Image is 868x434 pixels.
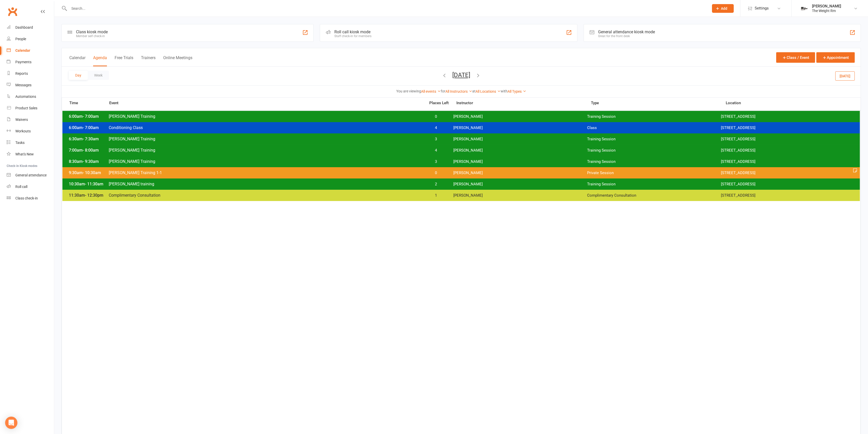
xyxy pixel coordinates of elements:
a: People [7,33,54,45]
span: Time [68,101,109,107]
a: Payments [7,56,54,68]
a: All Types [508,89,526,93]
span: Private Session [587,171,721,175]
span: Settings [755,3,769,14]
strong: You are viewing [396,89,421,93]
div: General attendance kiosk mode [598,29,655,34]
span: [STREET_ADDRESS] [721,114,855,119]
span: Training Session [587,182,721,187]
button: Week [88,71,109,80]
span: [PERSON_NAME] [453,114,587,119]
span: 6:00am [68,125,108,130]
span: [PERSON_NAME] [453,182,587,187]
div: Product Sales [15,106,37,110]
span: [PERSON_NAME] [453,193,587,198]
span: [STREET_ADDRESS] [721,182,855,187]
a: Tasks [7,137,54,149]
span: Complimentary Consultation [108,193,423,198]
div: What's New [15,152,34,156]
div: Waivers [15,118,28,122]
a: All events [421,89,441,93]
a: Roll call [7,181,54,193]
div: The Weight Rm [812,8,841,13]
span: 11:30am [68,193,108,198]
span: Add [721,6,727,10]
span: 1 [423,193,449,198]
div: Tasks [15,141,25,145]
span: [STREET_ADDRESS] [721,193,855,198]
div: Roll call kiosk mode [334,29,371,34]
input: Search... [68,5,705,12]
button: [DATE] [835,71,855,80]
span: 6:00am [68,114,108,119]
strong: with [501,89,508,93]
button: Trainers [141,55,156,66]
div: Messages [15,83,31,87]
div: Calendar [15,48,30,52]
button: Appointment [816,52,855,63]
button: Day [69,71,88,80]
span: Instructor [456,101,591,105]
span: - 9:30am [83,159,99,164]
span: 7:00am [68,148,108,153]
span: - 7:00am [83,114,99,119]
div: Open Intercom Messenger [5,417,17,429]
a: Dashboard [7,22,54,33]
button: Add [712,4,734,13]
div: Class check-in [15,196,38,200]
button: [DATE] [452,71,470,79]
span: - 7:00am [83,125,99,130]
a: General attendance kiosk mode [7,170,54,181]
div: People [15,37,26,41]
a: Workouts [7,125,54,137]
span: 10:30am [68,182,108,186]
span: Places Left [426,101,453,105]
span: - 12:30pm [85,193,103,198]
span: [PERSON_NAME] Training 1-1 [108,170,423,175]
a: All Locations [476,89,501,93]
a: Calendar [7,45,54,56]
span: Training Session [587,114,721,119]
span: Complimentary Consultation [587,193,721,198]
a: What's New [7,149,54,160]
a: Waivers [7,114,54,125]
div: Automations [15,94,36,99]
div: General attendance [15,173,47,177]
span: 0 [423,171,449,175]
span: Class [587,125,721,130]
div: [PERSON_NAME] [812,4,841,8]
span: [STREET_ADDRESS] [721,137,855,142]
span: Conditioning Class [108,125,423,130]
span: 8:30am [68,159,108,164]
span: [PERSON_NAME] [453,148,587,153]
button: Free Trials [115,55,133,66]
span: - 7:30am [83,136,99,141]
span: 0 [423,114,449,119]
button: Agenda [93,55,107,66]
span: - 11:30am [85,182,103,186]
span: Training Session [587,148,721,153]
span: [PERSON_NAME] [453,159,587,164]
a: Product Sales [7,102,54,114]
span: [PERSON_NAME] Training [108,148,423,153]
span: [PERSON_NAME] [453,137,587,142]
span: [PERSON_NAME] [453,171,587,175]
span: [STREET_ADDRESS] [721,171,855,175]
img: thumb_image1749576563.png [799,3,809,14]
span: [STREET_ADDRESS] [721,125,855,130]
a: Reports [7,68,54,79]
span: [STREET_ADDRESS] [721,159,855,164]
span: 4 [423,148,449,153]
strong: for [441,89,445,93]
button: Class / Event [776,52,815,63]
div: Class kiosk mode [76,29,108,34]
span: Location [726,101,861,105]
span: - 10:30am [83,170,101,175]
span: [PERSON_NAME] Training [108,136,423,141]
div: Great for the front desk [598,34,655,38]
div: Payments [15,60,31,64]
span: [PERSON_NAME] Training [108,159,423,164]
a: Class kiosk mode [7,193,54,204]
span: 6:30am [68,136,108,141]
span: 2 [423,182,449,187]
